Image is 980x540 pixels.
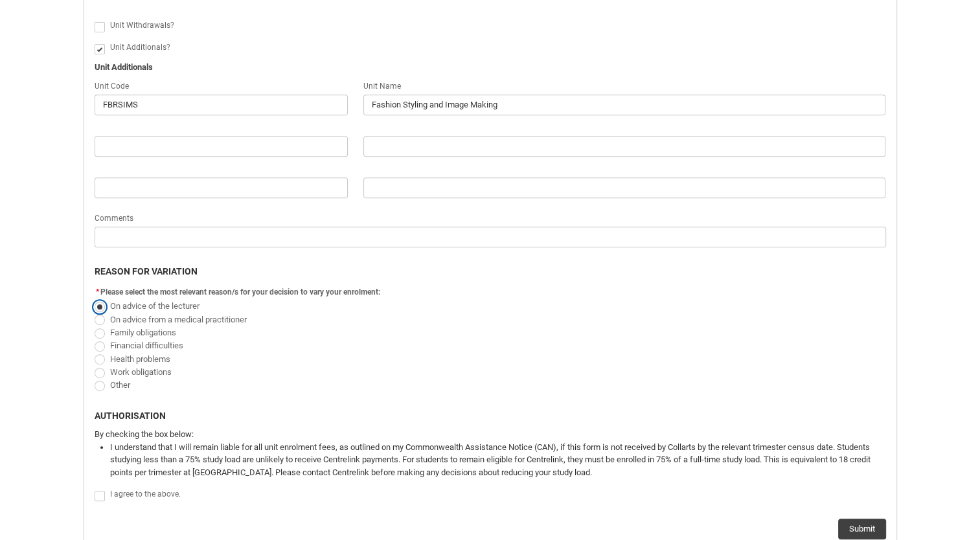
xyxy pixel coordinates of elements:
b: Unit Additionals [95,62,153,72]
span: Unit Withdrawals? [110,21,174,30]
span: Health problems [110,354,170,364]
span: Unit Additionals? [110,43,170,52]
b: REASON FOR VARIATION [95,266,198,276]
b: AUTHORISATION [95,411,166,421]
span: Work obligations [110,367,172,377]
li: I understand that I will remain liable for all unit enrolment fees, as outlined on my Commonwealt... [110,441,886,479]
abbr: required [96,287,99,297]
span: Other [110,380,130,390]
span: Financial difficulties [110,341,183,350]
button: Submit [838,519,886,539]
span: On advice from a medical practitioner [110,315,247,324]
span: Comments [95,214,133,223]
span: Please select the most relevant reason/s for your decision to vary your enrolment: [100,287,380,297]
p: By checking the box below: [95,428,886,441]
span: Unit Code [95,82,129,91]
span: Family obligations [110,328,176,337]
span: I agree to the above. [110,489,181,499]
span: On advice of the lecturer [110,301,199,311]
span: Unit Name [363,82,401,91]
